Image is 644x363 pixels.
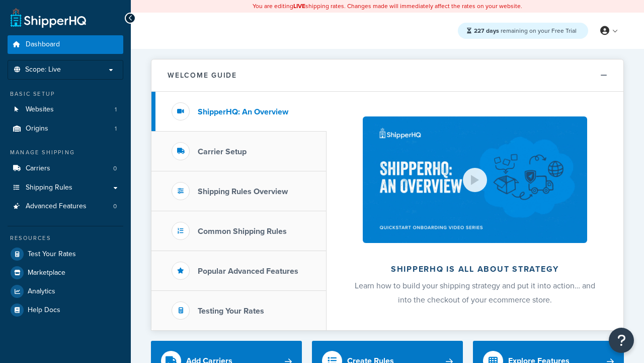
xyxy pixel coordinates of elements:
[28,287,55,296] span: Analytics
[115,125,117,133] span: 1
[8,178,123,197] a: Shipping Rules
[25,66,61,74] span: Scope: Live
[28,306,60,315] span: Help Docs
[28,269,65,277] span: Marketplace
[8,100,123,119] li: Websites
[474,26,577,35] span: remaining on your Free Trial
[198,307,264,316] h3: Testing Your Rates
[8,301,123,319] a: Help Docs
[115,105,117,114] span: 1
[474,26,499,35] strong: 227 days
[28,250,76,259] span: Test Your Rates
[26,40,60,49] span: Dashboard
[113,202,117,211] span: 0
[198,147,247,156] h3: Carrier Setup
[8,159,123,178] li: Carriers
[8,234,123,243] div: Resources
[26,202,87,211] span: Advanced Features
[26,125,48,133] span: Origins
[353,265,597,274] h2: ShipperHQ is all about strategy
[8,282,123,300] a: Analytics
[198,267,298,276] h3: Popular Advanced Features
[8,245,123,263] a: Test Your Rates
[293,2,305,11] b: LIVE
[26,105,54,114] span: Websites
[113,164,117,173] span: 0
[355,280,595,306] span: Learn how to build your shipping strategy and put it into action… and into the checkout of your e...
[609,328,634,353] button: Open Resource Center
[168,72,237,79] h2: Welcome Guide
[363,116,587,243] img: ShipperHQ is all about strategy
[8,197,123,216] a: Advanced Features0
[8,100,123,119] a: Websites1
[8,90,123,98] div: Basic Setup
[8,35,123,54] a: Dashboard
[8,119,123,138] a: Origins1
[198,227,287,236] h3: Common Shipping Rules
[8,148,123,157] div: Manage Shipping
[8,197,123,216] li: Advanced Features
[26,164,50,173] span: Carriers
[198,187,288,196] h3: Shipping Rules Overview
[8,159,123,178] a: Carriers0
[198,107,288,116] h3: ShipperHQ: An Overview
[8,119,123,138] li: Origins
[8,264,123,282] a: Marketplace
[26,184,72,192] span: Shipping Rules
[151,59,623,92] button: Welcome Guide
